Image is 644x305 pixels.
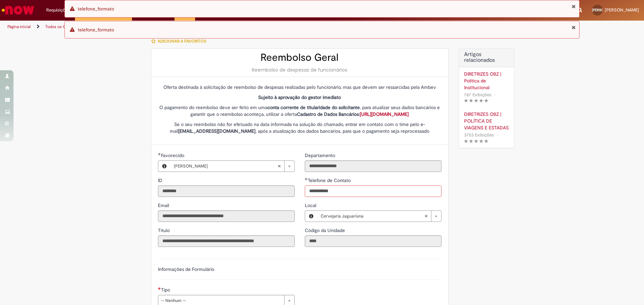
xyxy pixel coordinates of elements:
span: 787 Exibições [464,92,491,98]
img: ServiceNow [1,3,35,17]
label: Somente leitura - Departamento [305,152,337,159]
span: Somente leitura - Email [158,202,170,208]
label: Somente leitura - Código da Unidade [305,227,346,234]
span: [PERSON_NAME] [174,161,277,172]
span: Necessários - Favorecido [161,152,186,158]
span: • [493,90,497,99]
label: Informações de Formulário [158,266,214,272]
span: Cervejaria Jaguariúna [321,211,424,222]
span: Telefone de Contato [308,177,352,183]
input: Telefone de Contato [305,185,441,197]
button: Fechar Notificação [571,25,576,30]
h2: Reembolso Geral [158,52,441,63]
span: [PERSON_NAME] [605,7,639,13]
span: [PERSON_NAME] [592,8,618,12]
a: Todos os Catálogos [45,24,81,29]
strong: [EMAIL_ADDRESS][DOMAIN_NAME] [178,128,256,134]
span: Adicionar a Favoritos [158,39,206,44]
p: O pagamento do reembolso deve ser feito em uma , para atualizar seus dados bancários e garantir q... [158,104,441,118]
strong: Cadastro de Dados Bancários: [297,111,409,117]
span: 3753 Exibições [464,132,494,138]
abbr: Limpar campo Local [421,211,431,222]
button: Favorecido, Visualizar este registro Juliana Fernandes Alves [158,161,170,172]
button: Fechar Notificação [571,4,576,9]
span: Requisições [46,7,70,14]
div: Reembolso de despesas de funcionários [158,67,441,73]
span: Somente leitura - Título [158,227,171,233]
h3: Artigos relacionados [464,52,509,63]
input: Departamento [305,160,441,172]
input: ID [158,185,295,197]
span: telefone_formato [78,27,114,33]
span: Obrigatório Preenchido [158,153,161,155]
label: Somente leitura - ID [158,177,164,184]
strong: Sujeito à aprovação do gestor imediato [258,94,341,100]
a: Página inicial [7,24,31,29]
a: [URL][DOMAIN_NAME] [360,111,409,117]
input: Código da Unidade [305,235,441,247]
a: DIRETRIZES OBZ | Política de Institucional [464,71,509,91]
span: Somente leitura - Código da Unidade [305,227,346,233]
span: Necessários [158,287,161,290]
span: • [495,130,499,139]
span: Tipo [161,287,171,293]
input: Título [158,235,295,247]
button: Local, Visualizar este registro Cervejaria Jaguariúna [305,211,317,222]
a: DIRETRIZES OBZ | POLÍTICA DE VIAGENS E ESTADAS [464,111,509,131]
input: Email [158,210,295,222]
strong: conta corrente de titularidade do solicitante [267,104,360,110]
label: Somente leitura - Email [158,202,170,209]
abbr: Limpar campo Favorecido [274,161,284,172]
span: telefone_formato [78,6,114,12]
p: Oferta destinada à solicitação de reembolso de despesas realizadas pelo funcionário, mas que deve... [158,84,441,91]
span: Local [305,202,318,208]
p: Se o seu reembolso não for efetuado na data informada na solução do chamado, entrar em contato co... [158,121,441,134]
label: Somente leitura - Título [158,227,171,234]
span: Somente leitura - Departamento [305,152,337,158]
span: Somente leitura - ID [158,177,164,183]
a: Cervejaria JaguariúnaLimpar campo Local [317,211,441,222]
a: [PERSON_NAME]Limpar campo Favorecido [170,161,294,172]
ul: Trilhas de página [5,21,424,33]
span: Obrigatório Preenchido [305,178,308,180]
